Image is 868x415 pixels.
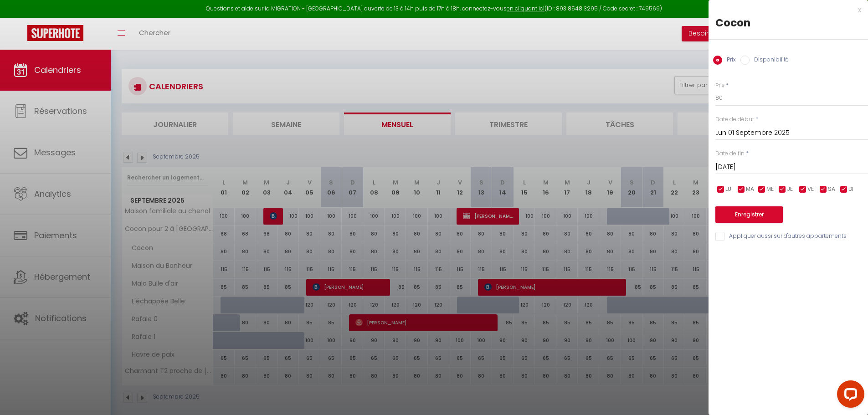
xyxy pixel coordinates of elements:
button: Enregistrer [715,206,783,223]
span: JE [787,185,793,194]
span: SA [828,185,835,194]
label: Disponibilité [750,56,789,66]
iframe: LiveChat chat widget [830,377,868,415]
label: Prix [722,56,736,66]
label: Date de fin [715,149,745,158]
label: Prix [715,82,724,90]
span: DI [848,185,853,194]
span: VE [807,185,814,194]
span: LU [725,185,731,194]
label: Date de début [715,115,754,124]
span: ME [766,185,774,194]
div: x [709,5,861,15]
div: Cocon [715,15,861,30]
span: MA [746,185,754,194]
